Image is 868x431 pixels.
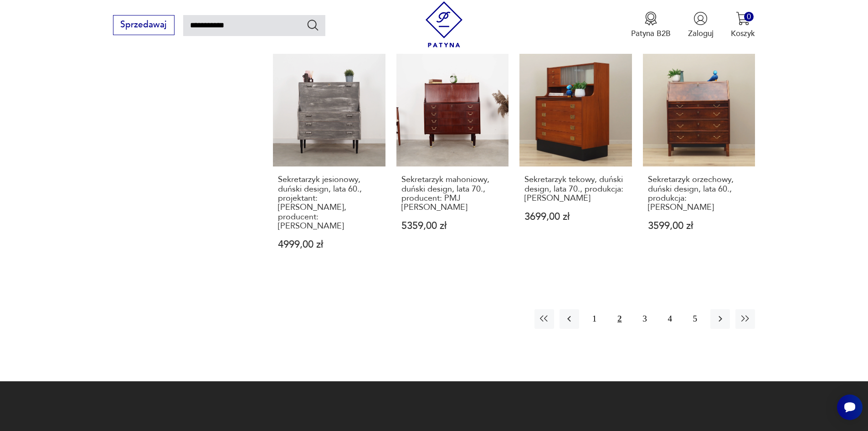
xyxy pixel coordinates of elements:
[660,309,680,329] button: 4
[396,54,509,270] a: Sekretarzyk mahoniowy, duński design, lata 70., producent: PMJ Viby JSekretarzyk mahoniowy, duńsk...
[731,28,755,39] p: Koszyk
[610,309,629,329] button: 2
[273,54,385,270] a: Sekretarzyk jesionowy, duński design, lata 60., projektant: Børge Mogensen, producent: Søborg Møb...
[644,11,658,26] img: Ikona medalu
[278,240,380,249] p: 4999,00 zł
[401,175,504,213] h3: Sekretarzyk mahoniowy, duński design, lata 70., producent: PMJ [PERSON_NAME]
[401,221,504,231] p: 5359,00 zł
[631,28,671,39] p: Patyna B2B
[837,395,863,420] iframe: Smartsupp widget button
[648,175,750,213] h3: Sekretarzyk orzechowy, duński design, lata 60., produkcja: [PERSON_NAME]
[744,12,754,21] div: 0
[731,11,755,39] button: 0Koszyk
[524,175,627,203] h3: Sekretarzyk tekowy, duński design, lata 70., produkcja: [PERSON_NAME]
[648,221,750,231] p: 3599,00 zł
[585,309,604,329] button: 1
[524,212,627,222] p: 3699,00 zł
[306,18,319,31] button: Szukaj
[421,1,467,47] img: Patyna - sklep z meblami i dekoracjami vintage
[631,11,671,39] button: Patyna B2B
[688,28,714,39] p: Zaloguj
[685,309,705,329] button: 5
[113,15,175,35] button: Sprzedawaj
[688,11,714,39] button: Zaloguj
[519,54,632,270] a: Sekretarzyk tekowy, duński design, lata 70., produkcja: DaniaSekretarzyk tekowy, duński design, l...
[643,54,755,270] a: Sekretarzyk orzechowy, duński design, lata 60., produkcja: DaniaSekretarzyk orzechowy, duński des...
[635,309,654,329] button: 3
[278,175,380,231] h3: Sekretarzyk jesionowy, duński design, lata 60., projektant: [PERSON_NAME], producent: [PERSON_NAME]
[113,22,175,29] a: Sprzedawaj
[736,11,750,26] img: Ikona koszyka
[631,11,671,39] a: Ikona medaluPatyna B2B
[693,11,708,26] img: Ikonka użytkownika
